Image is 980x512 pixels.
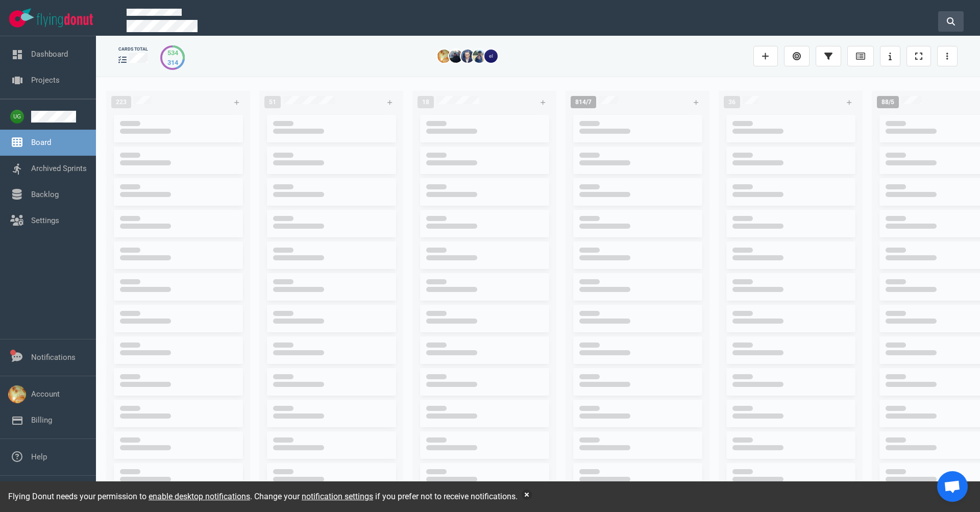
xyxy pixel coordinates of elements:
[264,96,281,108] span: 51
[302,492,373,501] a: notification settings
[31,353,76,362] a: Notifications
[31,389,60,399] a: Account
[37,13,93,27] img: Flying Donut text logo
[31,190,59,199] a: Backlog
[437,50,451,63] img: 26
[31,76,60,85] a: Projects
[31,416,52,425] a: Billing
[31,50,68,59] a: Dashboard
[111,96,131,108] span: 223
[724,96,740,108] span: 36
[877,96,899,108] span: 88/5
[31,452,47,461] a: Help
[461,50,474,63] img: 26
[449,50,462,63] img: 26
[149,492,250,501] a: enable desktop notifications
[571,96,596,108] span: 814/7
[118,46,148,53] div: cards total
[8,492,250,501] span: Flying Donut needs your permission to
[31,216,59,225] a: Settings
[167,48,178,58] div: 534
[31,138,51,147] a: Board
[418,96,434,108] span: 18
[250,492,518,501] span: . Change your if you prefer not to receive notifications.
[167,58,178,67] div: 314
[484,50,498,63] img: 26
[937,471,968,502] a: Ανοιχτή συνομιλία
[473,50,486,63] img: 26
[31,164,87,173] a: Archived Sprints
